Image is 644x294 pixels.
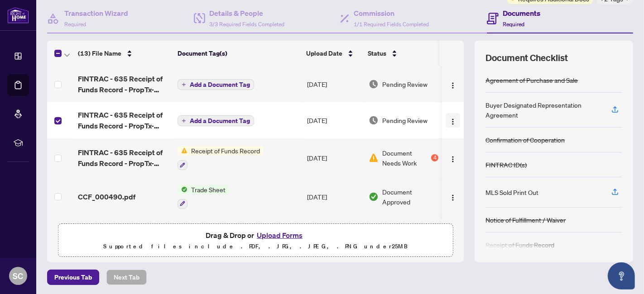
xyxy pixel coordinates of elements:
div: Confirmation of Cooperation [485,135,565,145]
button: Next Tab [106,270,147,285]
span: (13) File Name [78,48,121,58]
button: Status IconTrade Sheet [178,185,229,209]
th: Upload Date [303,41,364,66]
img: Status Icon [178,146,187,156]
div: Agreement of Purchase and Sale [485,75,578,85]
td: [DATE] [303,216,365,255]
button: Upload Forms [254,229,305,241]
span: Receipt of Funds Record [187,146,264,156]
img: logo [7,7,29,24]
span: Upload Date [306,48,342,58]
img: Document Status [369,192,379,202]
img: Logo [449,82,457,89]
span: Trade Sheet [187,185,229,194]
div: FINTRAC ID(s) [485,160,527,170]
div: Notice of Fulfillment / Waiver [485,215,566,225]
button: Logo [446,151,460,165]
span: Previous Tab [54,270,92,285]
button: Add a Document Tag [178,79,254,90]
span: CCF_000490.pdf [78,191,135,202]
div: 4 [431,154,438,161]
span: Pending Review [382,79,428,89]
span: plus [182,119,186,123]
button: Status IconReceipt of Funds Record [178,146,264,170]
button: Previous Tab [47,270,99,285]
th: (13) File Name [74,41,174,66]
img: Document Status [369,115,379,125]
img: Logo [449,156,457,163]
td: [DATE] [303,138,365,177]
img: Logo [449,118,457,125]
span: SC [13,270,24,282]
button: Logo [446,190,460,204]
span: 1/1 Required Fields Completed [354,21,429,28]
span: FINTRAC - 635 Receipt of Funds Record - PropTx-OREA_[DATE] 12_29_36.pdf [78,109,170,131]
div: Buyer Designated Representation Agreement [485,100,601,120]
h4: Documents [503,8,541,19]
span: Drag & Drop or [206,229,305,241]
td: [DATE] [303,177,365,216]
img: Logo [449,194,457,201]
div: MLS Sold Print Out [485,187,538,197]
h4: Transaction Wizard [64,8,128,19]
span: plus [182,82,186,87]
th: Document Tag(s) [174,41,303,66]
span: Drag & Drop orUpload FormsSupported files include .PDF, .JPG, .JPEG, .PNG under25MB [58,224,452,257]
button: Open asap [608,262,635,289]
img: Status Icon [178,185,187,194]
button: Logo [446,77,460,91]
button: Add a Document Tag [178,115,254,126]
span: Document Needs Work [382,148,429,168]
button: Logo [446,113,460,128]
span: Pending Review [382,115,428,125]
span: FINTRAC - 635 Receipt of Funds Record - PropTx-OREA_[DATE] 08_26_18.pdf [78,147,170,169]
span: Required [503,21,525,28]
h4: Commission [354,8,429,19]
th: Status [364,41,441,66]
span: FINTRAC - 635 Receipt of Funds Record - PropTx-OREA_[DATE] 12_33_35.pdf [78,73,170,95]
td: [DATE] [303,102,365,138]
button: Add a Document Tag [178,79,254,90]
span: Document Approved [382,187,438,207]
span: Required [64,21,86,28]
p: Supported files include .PDF, .JPG, .JPEG, .PNG under 25 MB [64,241,447,252]
span: Document Checklist [485,52,568,64]
img: Document Status [369,153,379,163]
img: Document Status [369,79,379,89]
button: Add a Document Tag [178,115,254,127]
span: Add a Document Tag [190,118,250,124]
span: Status [368,48,386,58]
h4: Details & People [210,8,285,19]
span: Add a Document Tag [190,81,250,88]
td: [DATE] [303,66,365,102]
span: 3/3 Required Fields Completed [210,21,285,28]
